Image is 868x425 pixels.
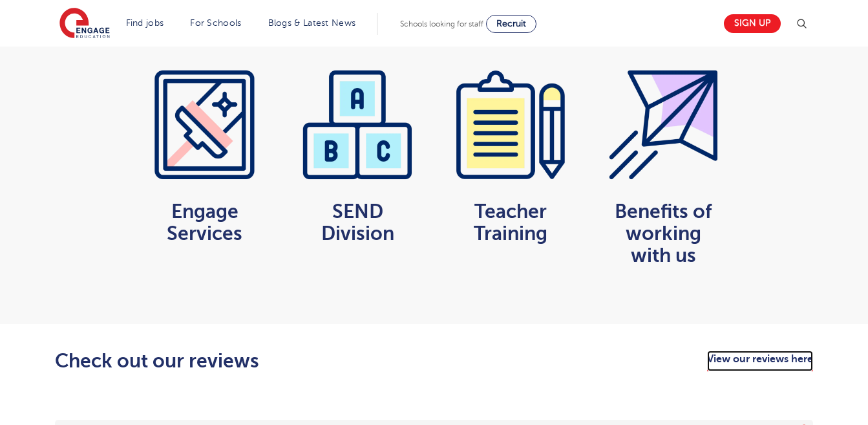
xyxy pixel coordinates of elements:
[724,14,781,33] a: Sign up
[496,19,526,28] span: Recruit
[299,201,416,245] a: SEND Division
[486,15,536,33] a: Recruit
[126,18,164,28] a: Find jobs
[59,8,110,40] img: Engage Education
[268,18,356,28] a: Blogs & Latest News
[55,350,259,372] h2: Check out our reviews
[606,201,722,267] a: Benefits of working with us
[147,201,263,245] a: Engage Services
[400,19,483,28] span: Schools looking for staff
[190,18,241,28] a: For Schools
[707,351,813,371] a: View our reviews here
[452,201,569,245] a: Teacher Training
